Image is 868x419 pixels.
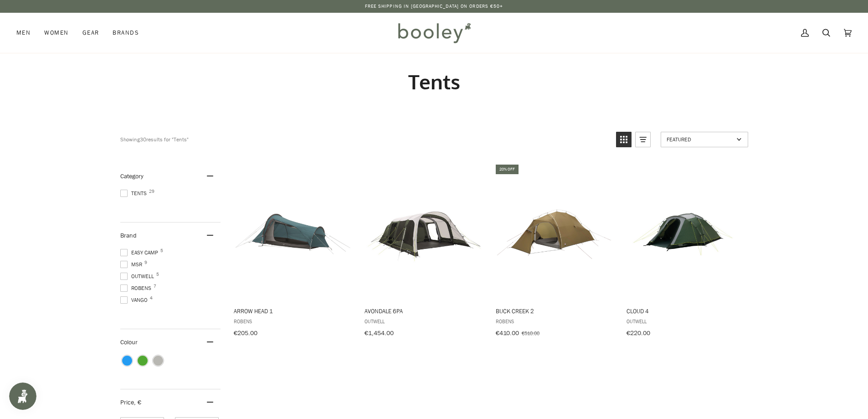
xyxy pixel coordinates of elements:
span: Price [120,398,141,407]
span: Colour: Green [138,356,148,366]
span: Robens [496,317,614,325]
div: 20% off [496,165,519,174]
span: Category [120,172,144,181]
a: Men [16,13,37,53]
b: 30 [140,135,146,143]
span: Cloud 4 [627,307,745,315]
span: Brand [120,231,137,240]
a: Buck Creek 2 [494,163,615,340]
span: Colour: Grey [153,356,163,366]
span: Easy Camp [120,248,161,257]
span: Outwell [627,317,745,325]
span: 7 [154,284,156,289]
span: Buck Creek 2 [496,307,614,315]
span: Avondale 6PA [365,307,483,315]
span: Featured [667,135,734,143]
a: Sort options [661,132,748,147]
span: Robens [234,317,352,325]
a: Cloud 4 [625,163,746,340]
span: 9 [144,260,147,265]
div: Showing results for "Tents" [120,132,609,147]
span: Outwell [120,272,157,280]
span: Robens [120,284,154,292]
a: View list mode [635,132,651,147]
span: Outwell [365,317,483,325]
span: Women [44,28,68,37]
span: Vango [120,296,150,304]
span: 5 [160,248,163,253]
span: 29 [149,189,154,194]
span: €205.00 [234,329,257,337]
img: Robens Arrow Head 1 Blue - Booley Galway [232,171,353,292]
a: Women [37,13,75,53]
span: Arrow Head 1 [234,307,352,315]
span: €510.00 [522,329,539,337]
a: Brands [106,13,146,53]
span: 5 [156,272,159,277]
h1: Tents [120,69,748,94]
span: Tents [120,189,149,197]
span: Gear [82,28,99,37]
img: Booley [394,20,474,46]
img: Outwell Cloud 4 - Green Booley Galway [625,171,746,292]
p: Free Shipping in [GEOGRAPHIC_DATA] on Orders €50+ [365,3,503,10]
img: Robens Buck Creek 2 Green Vineyard - Booley Galway [494,171,615,292]
span: Colour [120,338,144,347]
span: , € [134,398,141,407]
span: €410.00 [496,329,519,337]
span: Brands [113,28,139,37]
a: Arrow Head 1 [232,163,353,340]
a: Gear [76,13,106,53]
span: €1,454.00 [365,329,394,337]
img: Outwell Avondale 6PA - Booley Galway [363,171,484,292]
a: Avondale 6PA [363,163,484,340]
span: Men [16,28,31,37]
span: Colour: Blue [122,356,132,366]
iframe: Button to open loyalty program pop-up [9,383,36,410]
span: MSR [120,260,145,269]
span: €220.00 [627,329,650,337]
span: 4 [150,296,153,300]
a: View grid mode [616,132,632,147]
